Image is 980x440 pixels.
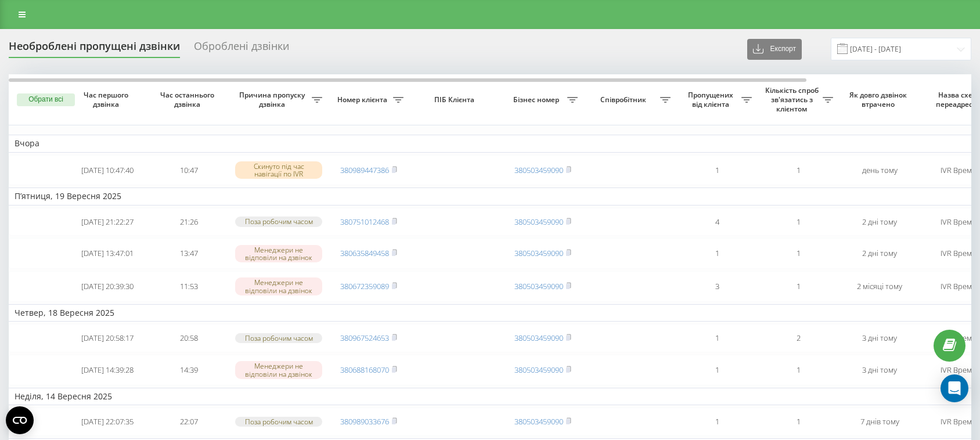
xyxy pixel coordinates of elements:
td: 20:58 [148,324,229,352]
button: Open CMP widget [6,406,34,434]
td: 2 дні тому [839,208,920,236]
td: 7 днів тому [839,407,920,436]
a: 380503459090 [514,281,563,291]
td: [DATE] 10:47:40 [67,155,148,186]
td: 2 дні тому [839,238,920,269]
td: 3 [676,271,758,302]
a: 380688168070 [340,365,389,375]
td: 1 [676,355,758,385]
td: 2 [758,324,839,352]
td: 11:53 [148,271,229,302]
div: Поза робочим часом [235,333,322,343]
a: 380751012468 [340,217,389,227]
td: [DATE] 14:39:28 [67,355,148,385]
span: Кількість спроб зв'язатись з клієнтом [763,86,823,113]
td: 14:39 [148,355,229,385]
td: 21:26 [148,208,229,236]
td: 1 [758,407,839,436]
td: 1 [758,355,839,385]
a: 380989033676 [340,416,389,427]
td: 10:47 [148,155,229,186]
td: 3 дні тому [839,355,920,385]
span: Час першого дзвінка [76,91,139,109]
div: Менеджери не відповіли на дзвінок [235,277,322,295]
a: 380503459090 [514,416,563,427]
a: 380503459090 [514,217,563,227]
a: 380503459090 [514,333,563,343]
div: Менеджери не відповіли на дзвінок [235,245,322,262]
div: Поза робочим часом [235,217,322,226]
button: Обрати всі [17,93,75,106]
td: 1 [676,238,758,269]
div: Поза робочим часом [235,417,322,427]
td: 1 [676,324,758,352]
span: Пропущених від клієнта [682,91,741,109]
div: Open Intercom Messenger [941,374,968,402]
td: [DATE] 22:07:35 [67,407,148,436]
a: 380503459090 [514,165,563,175]
td: 4 [676,208,758,236]
td: 13:47 [148,238,229,269]
span: Як довго дзвінок втрачено [848,91,911,109]
button: Експорт [747,39,802,60]
a: 380967524653 [340,333,389,343]
a: 380503459090 [514,365,563,375]
span: Співробітник [589,95,660,104]
td: 1 [676,407,758,436]
td: [DATE] 20:58:17 [67,324,148,352]
td: 1 [758,271,839,302]
td: [DATE] 13:47:01 [67,238,148,269]
span: Бізнес номер [508,95,567,104]
span: Час останнього дзвінка [157,91,220,109]
td: 1 [758,208,839,236]
td: 3 дні тому [839,324,920,352]
a: 380989447386 [340,165,389,175]
div: Оброблені дзвінки [194,40,289,58]
span: Номер клієнта [334,95,393,104]
a: 380672359089 [340,281,389,291]
td: 22:07 [148,407,229,436]
td: 2 місяці тому [839,271,920,302]
td: 1 [758,155,839,186]
a: 380503459090 [514,248,563,258]
div: Необроблені пропущені дзвінки [9,40,180,58]
a: 380635849458 [340,248,389,258]
td: день тому [839,155,920,186]
td: [DATE] 20:39:30 [67,271,148,302]
td: [DATE] 21:22:27 [67,208,148,236]
div: Менеджери не відповіли на дзвінок [235,361,322,378]
div: Скинуто під час навігації по IVR [235,161,322,179]
span: ПІБ Клієнта [419,95,492,104]
td: 1 [676,155,758,186]
td: 1 [758,238,839,269]
span: Причина пропуску дзвінка [235,91,312,109]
